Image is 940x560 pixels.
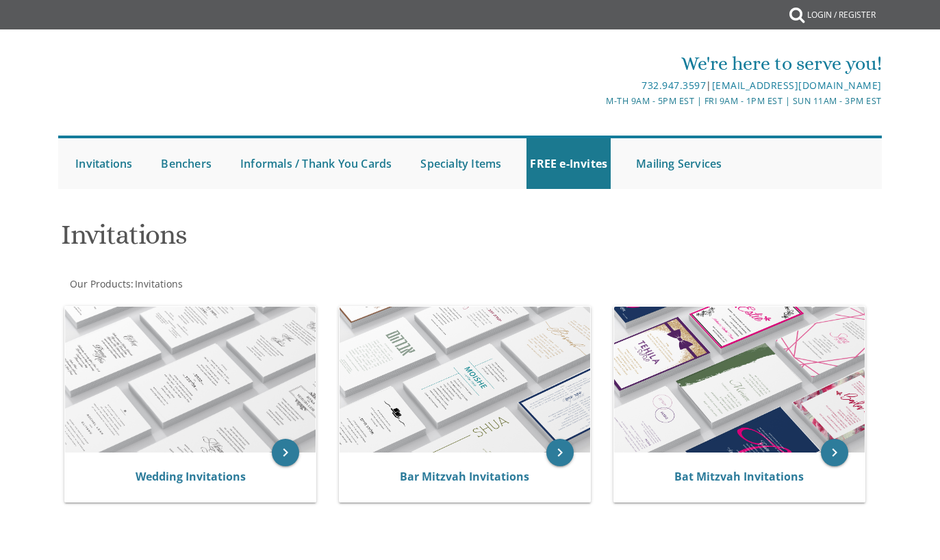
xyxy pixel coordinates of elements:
a: Benchers [157,138,215,189]
a: Specialty Items [417,138,505,189]
a: Informals / Thank You Cards [237,138,395,189]
a: FREE e-Invites [526,138,611,189]
div: : [58,277,470,291]
a: keyboard_arrow_right [546,439,574,466]
a: keyboard_arrow_right [272,439,299,466]
h1: Invitations [61,220,600,260]
div: | [333,77,882,94]
a: Mailing Services [633,138,725,189]
a: Invitations [134,277,183,290]
a: keyboard_arrow_right [821,439,848,466]
a: Bat Mitzvah Invitations [674,469,804,484]
a: [EMAIL_ADDRESS][DOMAIN_NAME] [712,79,882,92]
a: Invitations [72,138,136,189]
div: We're here to serve you! [333,50,882,77]
a: 732.947.3597 [642,79,706,92]
span: Invitations [135,277,183,290]
div: M-Th 9am - 5pm EST | Fri 9am - 1pm EST | Sun 11am - 3pm EST [333,94,882,108]
img: Bat Mitzvah Invitations [614,307,865,453]
img: Wedding Invitations [65,307,316,453]
a: Bar Mitzvah Invitations [400,469,529,484]
a: Our Products [68,277,131,290]
a: Wedding Invitations [136,469,246,484]
img: Bar Mitzvah Invitations [340,307,590,453]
